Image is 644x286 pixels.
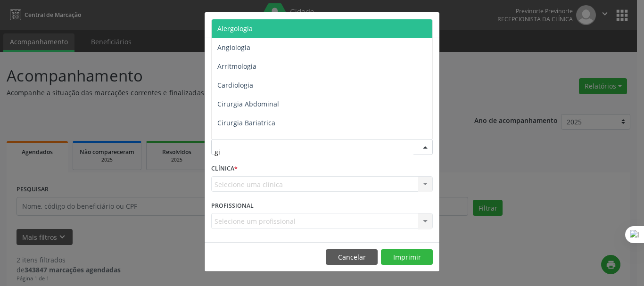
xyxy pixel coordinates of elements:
label: PROFISSIONAL [211,198,254,213]
span: Cardiologia [217,81,253,90]
button: Imprimir [381,249,433,265]
span: Arritmologia [217,62,256,71]
input: Seleciona uma especialidade [215,142,413,161]
button: Close [421,12,439,35]
span: Alergologia [217,24,253,33]
label: CLÍNICA [211,162,238,176]
button: Cancelar [326,249,378,265]
span: Cirurgia Abdominal [217,99,279,108]
span: Angiologia [217,43,250,52]
h5: Relatório de agendamentos [211,19,319,31]
span: Cirurgia Cabeça e Pescoço [217,137,300,146]
span: Cirurgia Bariatrica [217,118,275,127]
